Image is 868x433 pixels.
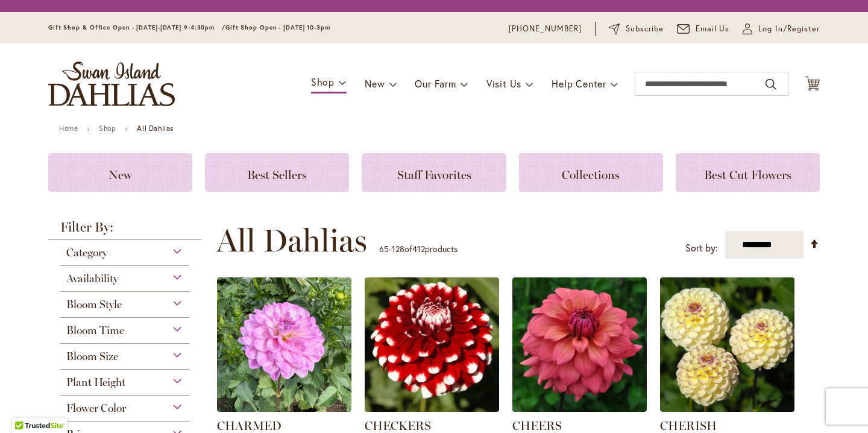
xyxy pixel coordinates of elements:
[66,298,122,311] span: Bloom Style
[486,77,521,90] span: Visit Us
[205,153,349,192] a: Best Sellers
[509,23,582,35] a: [PHONE_NUMBER]
[552,77,606,90] span: Help Center
[660,403,794,414] a: CHERISH
[365,277,499,412] img: CHECKERS
[9,390,43,424] iframe: Launch Accessibility Center
[48,153,192,192] a: New
[48,24,225,31] span: Gift Shop & Office Open - [DATE]-[DATE] 9-4:30pm /
[379,239,458,259] p: - of products
[217,403,351,414] a: CHARMED
[397,168,471,182] span: Staff Favorites
[66,376,125,389] span: Plant Height
[609,23,664,35] a: Subscribe
[362,153,506,192] a: Staff Favorites
[311,75,335,88] span: Shop
[512,403,647,414] a: CHEERS
[743,23,820,35] a: Log In/Register
[412,243,425,254] span: 412
[685,237,718,259] label: Sort by:
[660,419,717,433] a: CHERISH
[758,23,820,35] span: Log In/Register
[66,402,126,415] span: Flower Color
[365,419,431,433] a: CHECKERS
[365,403,499,414] a: CHECKERS
[66,324,124,337] span: Bloom Time
[225,24,330,31] span: Gift Shop Open - [DATE] 10-3pm
[99,124,116,133] a: Shop
[562,168,620,182] span: Collections
[217,277,351,412] img: CHARMED
[677,23,730,35] a: Email Us
[48,62,175,106] a: store logo
[704,168,791,182] span: Best Cut Flowers
[696,23,730,35] span: Email Us
[216,223,367,259] span: All Dahlias
[660,277,794,412] img: CHERISH
[766,75,776,94] button: Search
[512,419,562,433] a: CHEERS
[415,77,456,90] span: Our Farm
[365,77,385,90] span: New
[626,23,664,35] span: Subscribe
[379,243,389,254] span: 65
[66,350,118,363] span: Bloom Size
[108,168,132,182] span: New
[519,153,663,192] a: Collections
[217,419,281,433] a: CHARMED
[392,243,404,254] span: 128
[676,153,820,192] a: Best Cut Flowers
[137,124,174,133] strong: All Dahlias
[59,124,78,133] a: Home
[247,168,307,182] span: Best Sellers
[66,272,118,285] span: Availability
[66,246,107,259] span: Category
[48,221,201,240] strong: Filter By:
[512,277,647,412] img: CHEERS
